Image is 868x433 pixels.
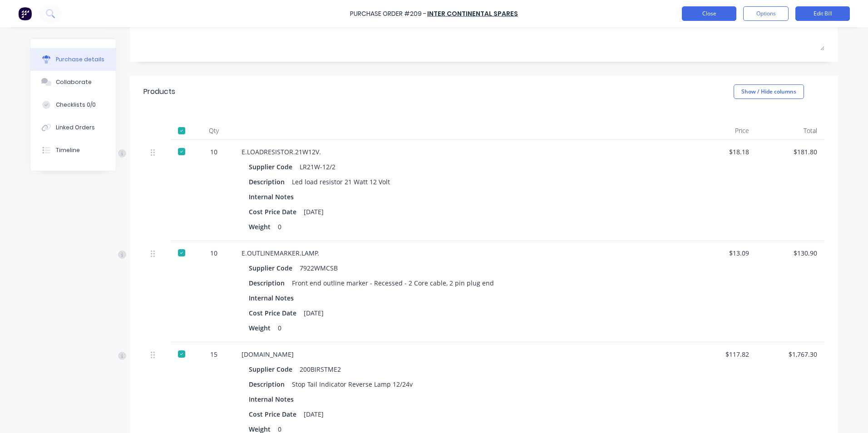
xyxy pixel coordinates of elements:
[249,378,292,391] div: Description
[56,123,95,132] div: Linked Orders
[201,349,227,359] div: 15
[292,276,494,290] div: Front end outline marker - Recessed - 2 Core cable, 2 pin plug end
[18,7,32,20] img: Factory
[249,321,278,335] div: Weight
[350,9,426,19] div: Purchase Order #209 -
[300,261,338,275] div: 7922WMCSB
[249,175,292,188] div: Description
[756,122,824,140] div: Total
[304,306,324,320] div: [DATE]
[249,363,300,376] div: Supplier Code
[30,93,116,116] button: Checklists 0/0
[30,48,116,71] button: Purchase details
[292,378,413,391] div: Stop Tail Indicator Reverse Lamp 12/24v
[249,160,300,173] div: Supplier Code
[764,349,817,359] div: $1,767.30
[30,71,116,93] button: Collaborate
[682,6,736,21] button: Close
[300,160,335,173] div: LR21W-12/2
[695,147,749,157] div: $18.18
[30,116,116,139] button: Linked Orders
[30,139,116,162] button: Timeline
[764,248,817,258] div: $130.90
[688,122,756,140] div: Price
[304,408,324,421] div: [DATE]
[201,147,227,157] div: 10
[292,175,390,188] div: Led load resistor 21 Watt 12 Volt
[278,321,281,335] div: 0
[56,146,80,154] div: Timeline
[249,408,304,421] div: Cost Price Date
[278,220,281,233] div: 0
[695,248,749,258] div: $13.09
[743,6,789,21] button: Options
[242,248,681,258] div: E.OUTLINEMARKER.LAMP.
[143,86,175,97] div: Products
[249,205,304,218] div: Cost Price Date
[734,84,804,99] button: Show / Hide columns
[249,393,301,406] div: Internal Notes
[201,248,227,258] div: 10
[242,147,681,157] div: E.LOADRESISTOR.21W12V.
[249,306,304,320] div: Cost Price Date
[300,363,341,376] div: 200BIRSTME2
[249,190,301,203] div: Internal Notes
[242,349,681,359] div: [DOMAIN_NAME]
[695,349,749,359] div: $117.82
[249,261,300,275] div: Supplier Code
[193,122,234,140] div: Qty
[795,6,850,21] button: Edit Bill
[304,205,324,218] div: [DATE]
[56,78,92,86] div: Collaborate
[427,9,518,18] a: Inter Continental Spares
[56,55,104,64] div: Purchase details
[249,220,278,233] div: Weight
[56,101,96,109] div: Checklists 0/0
[249,276,292,290] div: Description
[764,147,817,157] div: $181.80
[249,291,301,305] div: Internal Notes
